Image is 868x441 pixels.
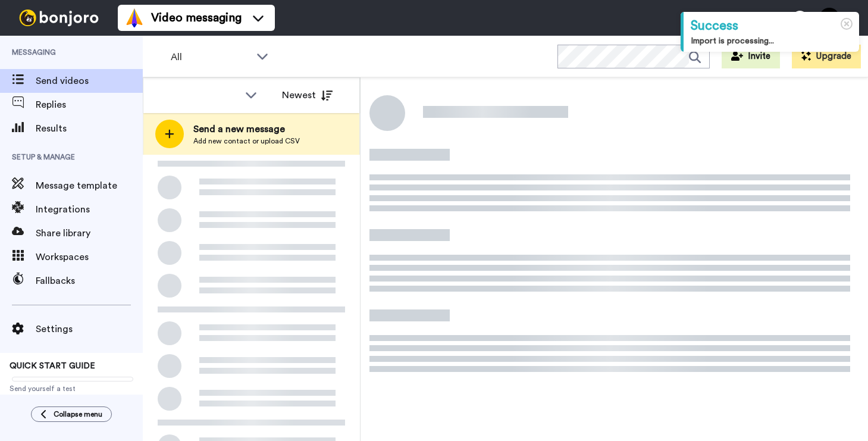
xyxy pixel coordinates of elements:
[36,322,143,336] span: Settings
[36,121,143,136] span: Results
[125,8,144,27] img: vm-color.svg
[36,202,143,217] span: Integrations
[171,50,250,64] span: All
[36,74,143,88] span: Send videos
[193,136,300,146] span: Add new contact or upload CSV
[36,179,143,193] span: Message template
[10,362,95,370] span: QUICK START GUIDE
[54,409,102,419] span: Collapse menu
[14,10,104,26] img: bj-logo-header-white.svg
[36,250,143,264] span: Workspaces
[36,274,143,288] span: Fallbacks
[722,45,780,68] button: Invite
[151,10,242,26] span: Video messaging
[31,406,112,422] button: Collapse menu
[36,226,143,240] span: Share library
[273,83,341,107] button: Newest
[792,45,861,68] button: Upgrade
[691,35,852,47] div: Import is processing...
[691,17,852,35] div: Success
[193,122,300,136] span: Send a new message
[36,98,143,112] span: Replies
[10,384,133,393] span: Send yourself a test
